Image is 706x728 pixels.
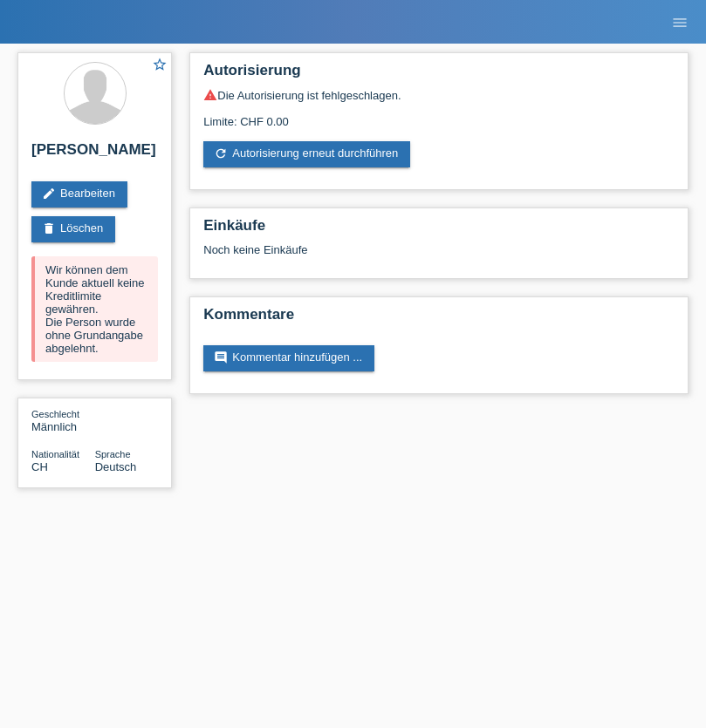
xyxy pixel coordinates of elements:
span: Sprache [95,449,131,459]
div: Limite: CHF 0.00 [203,102,675,128]
div: Noch keine Einkäufe [203,243,675,269]
i: edit [42,187,56,201]
span: Schweiz [31,460,48,473]
i: star_border [152,57,168,72]
h2: Einkäufe [203,217,675,243]
i: menu [671,14,689,31]
a: star_border [152,57,168,75]
span: Geschlecht [31,409,79,419]
span: Nationalität [31,449,79,459]
i: delete [42,221,56,235]
div: Die Autorisierung ist fehlgeschlagen. [203,88,675,102]
div: Wir können dem Kunde aktuell keine Kreditlimite gewähren. Die Person wurde ohne Grundangabe abgel... [31,256,158,362]
a: deleteLöschen [31,216,115,242]
a: menu [662,17,697,27]
a: refreshAutorisierung erneut durchführen [203,141,410,167]
h2: [PERSON_NAME] [31,141,158,167]
span: Deutsch [95,460,137,473]
a: editBearbeiten [31,181,127,208]
i: refresh [214,146,228,160]
h2: Autorisierung [203,62,675,88]
div: Männlich [31,407,95,433]
a: commentKommentar hinzufügen ... [203,345,374,371]
h2: Kommentare [203,306,675,332]
i: comment [214,350,228,364]
i: warning [203,88,217,102]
